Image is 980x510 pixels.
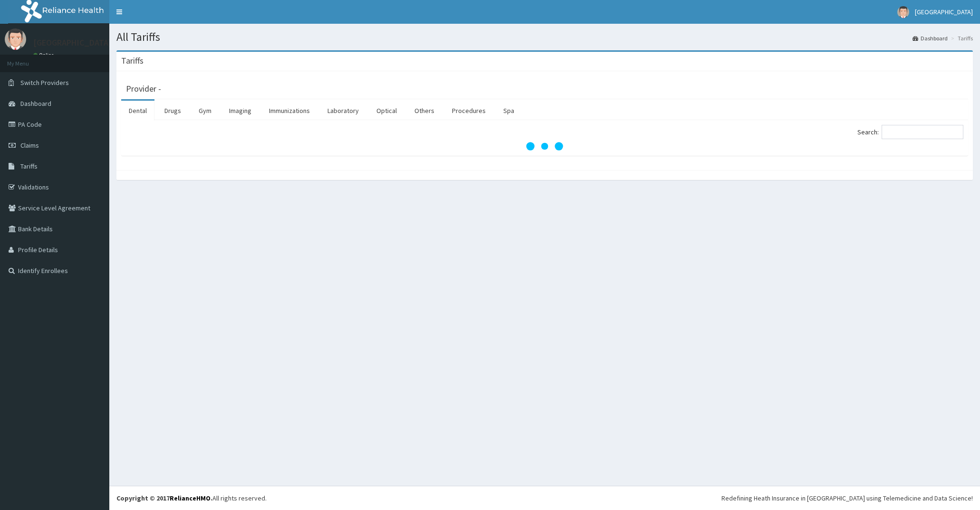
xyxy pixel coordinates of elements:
a: Others [407,101,442,121]
span: Dashboard [20,99,51,108]
label: Search: [857,125,963,139]
a: Drugs [157,101,189,121]
svg: audio-loading [526,127,564,165]
h3: Tariffs [121,57,144,65]
div: Redefining Heath Insurance in [GEOGRAPHIC_DATA] using Telemedicine and Data Science! [721,493,973,503]
h3: Provider - [126,85,161,93]
a: Imaging [221,101,259,121]
span: Claims [20,141,39,150]
a: Gym [191,101,219,121]
a: RelianceHMO [170,494,211,502]
a: Optical [369,101,404,121]
img: User Image [5,28,26,50]
a: Laboratory [320,101,366,121]
span: Tariffs [20,162,38,170]
img: User Image [897,6,909,18]
a: Procedures [444,101,493,121]
input: Search: [882,125,963,139]
span: Switch Providers [20,78,69,87]
a: Spa [496,101,522,121]
p: [GEOGRAPHIC_DATA] [33,38,112,47]
span: [GEOGRAPHIC_DATA] [915,8,973,16]
a: Immunizations [261,101,317,121]
h1: All Tariffs [116,31,973,43]
li: Tariffs [949,34,973,42]
footer: All rights reserved. [109,486,980,510]
a: Dental [121,101,154,121]
strong: Copyright © 2017 . [116,494,212,502]
a: Dashboard [913,34,948,42]
a: Online [33,52,56,58]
